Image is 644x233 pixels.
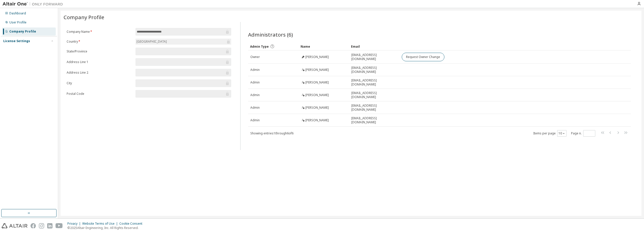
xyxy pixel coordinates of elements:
[351,104,397,112] span: [EMAIL_ADDRESS][DOMAIN_NAME]
[3,2,66,7] img: Altair One
[305,106,329,110] span: [PERSON_NAME]
[64,14,104,21] span: Company Profile
[305,80,329,84] span: [PERSON_NAME]
[305,68,329,72] span: [PERSON_NAME]
[67,60,132,64] label: Address Line 1
[136,39,231,45] div: [GEOGRAPHIC_DATA]
[351,53,397,61] span: [EMAIL_ADDRESS][DOMAIN_NAME]
[82,222,119,226] div: Website Terms of Use
[305,55,329,59] span: [PERSON_NAME]
[250,55,260,59] span: Owner
[67,226,145,230] p: © 2025 Altair Engineering, Inc. All Rights Reserved.
[351,116,397,124] span: [EMAIL_ADDRESS][DOMAIN_NAME]
[250,131,293,135] span: Showing entries 1 through 6 of 6
[351,91,397,99] span: [EMAIL_ADDRESS][DOMAIN_NAME]
[250,44,269,49] span: Admin Type
[250,68,260,72] span: Admin
[67,30,132,34] label: Company Name
[250,106,260,110] span: Admin
[31,223,36,228] img: facebook.svg
[533,130,567,137] span: Items per page
[9,20,26,24] div: User Profile
[305,118,329,122] span: [PERSON_NAME]
[250,93,260,97] span: Admin
[56,223,63,228] img: youtube.svg
[67,49,132,53] label: State/Province
[67,81,132,85] label: City
[250,80,260,84] span: Admin
[351,78,397,86] span: [EMAIL_ADDRESS][DOMAIN_NAME]
[351,66,397,74] span: [EMAIL_ADDRESS][DOMAIN_NAME]
[402,53,444,61] button: Request Owner Change
[119,222,145,226] div: Cookie Consent
[67,92,132,96] label: Postal Code
[250,118,260,122] span: Admin
[67,40,132,44] label: Country
[351,42,397,50] div: Email
[305,93,329,97] span: [PERSON_NAME]
[558,131,565,135] button: 10
[571,130,595,137] span: Page n.
[136,39,168,44] div: [GEOGRAPHIC_DATA]
[248,31,293,38] span: Administrators (6)
[3,39,30,43] div: License Settings
[39,223,44,228] img: instagram.svg
[47,223,52,228] img: linkedin.svg
[9,11,26,15] div: Dashboard
[67,222,82,226] div: Privacy
[301,42,347,50] div: Name
[2,223,28,228] img: altair_logo.svg
[67,71,132,75] label: Address Line 2
[9,30,36,34] div: Company Profile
